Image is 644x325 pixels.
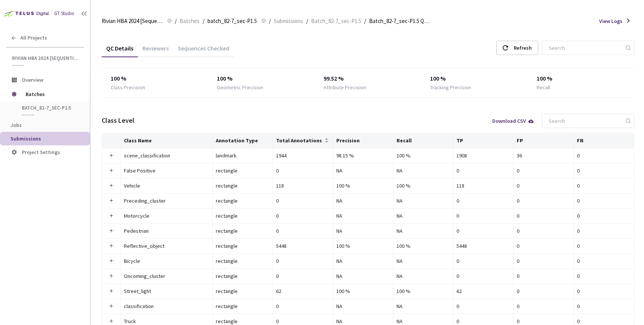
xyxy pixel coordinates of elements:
div: 100 % [336,182,390,190]
span: Total Annotations [276,137,323,143]
span: Overview [22,76,43,83]
li: / [175,17,177,26]
th: Recall [394,133,454,148]
button: Expand row [108,318,114,324]
div: 0 [517,287,571,295]
div: Oncoming_cluster [124,272,207,280]
div: 5448 [456,242,510,250]
div: rectangle [216,287,270,295]
div: 5448 [276,242,330,250]
div: 100 % [336,242,390,250]
span: batch_82-7_sec-P1.5 [22,105,78,111]
button: Expand row [108,243,114,249]
th: TP [453,133,514,148]
span: Batch_82-7_sec-P1.5 [311,17,361,26]
div: 0 [276,197,330,205]
li: / [269,17,271,26]
div: 0 [517,242,571,250]
div: rectangle [216,197,270,205]
div: Tracking Precision [430,83,471,92]
div: 0 [456,166,510,175]
div: 118 [276,182,330,190]
div: 0 [577,242,631,250]
div: 1908 [456,151,510,160]
div: rectangle [216,272,270,280]
div: 0 [456,212,510,220]
div: scene_classification [124,151,207,160]
div: 0 [276,212,330,220]
div: rectangle [216,182,270,190]
th: FP [514,133,574,148]
div: Recall [537,83,550,92]
div: Street_light [124,287,207,295]
th: Precision [333,133,394,148]
button: Expand row [108,153,114,159]
a: Submissions [272,17,305,25]
button: Expand row [108,198,114,204]
div: NA [397,166,450,175]
div: Refresh [514,41,532,55]
div: 98.15 % [336,151,390,160]
div: 100 % [111,74,200,83]
div: 1944 [276,151,330,160]
a: Batches [178,17,201,25]
button: Expand row [108,288,114,294]
div: 0 [276,227,330,235]
button: Expand row [108,168,114,174]
li: / [364,17,366,26]
div: 100 % [397,182,450,190]
li: / [306,17,308,26]
div: 0 [577,197,631,205]
div: 36 [517,151,571,160]
div: NA [336,257,390,265]
div: Reviewers [138,44,173,57]
div: 100 % [397,287,450,295]
div: 0 [456,272,510,280]
div: rectangle [216,242,270,250]
div: 0 [517,272,571,280]
th: FN [574,133,634,148]
div: 0 [517,166,571,175]
div: Vehicle [124,182,207,190]
div: QC Details [102,44,138,57]
div: GT Studio [54,10,74,17]
th: Total Annotations [273,133,333,148]
div: NA [397,257,450,265]
div: 62 [456,287,510,295]
div: 0 [517,182,571,190]
div: 100 % [537,74,626,83]
div: rectangle [216,302,270,310]
div: 0 [276,257,330,265]
span: Submissions [11,135,41,142]
div: 0 [276,272,330,280]
th: Class Name [121,133,213,148]
a: Batch_82-7_sec-P1.5 [310,17,363,25]
button: Expand row [108,258,114,264]
span: View Logs [599,17,623,25]
div: 0 [577,182,631,190]
div: Preceding_cluster [124,197,207,205]
div: 100 % [397,242,450,250]
div: 100 % [217,74,306,83]
div: Class Precision [111,83,145,92]
div: classification [124,302,207,310]
div: 0 [577,166,631,175]
button: Expand row [108,303,114,309]
div: rectangle [216,227,270,235]
li: / [203,17,204,26]
div: 0 [276,166,330,175]
div: 0 [456,302,510,310]
div: 0 [456,227,510,235]
span: All Projects [20,35,47,41]
div: rectangle [216,166,270,175]
th: Annotation Type [213,133,273,148]
input: Search [544,114,624,128]
span: Project Settings [22,149,60,156]
div: 0 [577,257,631,265]
div: 0 [517,227,571,235]
div: Class Level [102,115,134,126]
div: NA [397,302,450,310]
div: 0 [517,212,571,220]
div: NA [336,212,390,220]
div: NA [336,302,390,310]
